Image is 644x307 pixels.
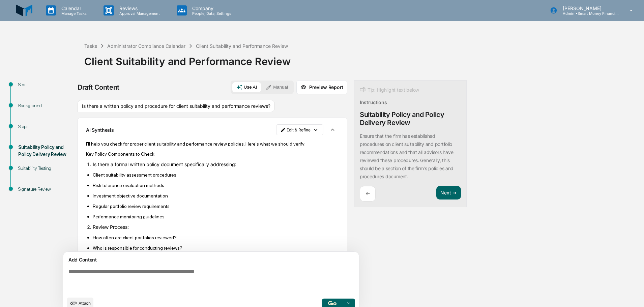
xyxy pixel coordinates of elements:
[93,224,339,230] li: Review Process:
[86,127,114,133] p: AI Synthesis
[107,43,185,49] div: Administrator Compliance Calendar
[93,172,339,178] p: Client suitability assessment procedures
[18,123,74,130] div: Steps
[18,144,74,158] div: Suitability Policy and Policy Delivery Review
[18,102,74,109] div: Background
[93,183,339,188] p: Risk tolerance evaluation methods
[18,81,74,88] div: Start
[187,5,235,11] p: Company
[56,5,90,11] p: Calendar
[78,83,119,91] div: Draft Content
[79,301,91,306] span: Attach
[93,235,339,240] p: How often are client portfolios reviewed?
[18,165,74,172] div: Suitability Testing
[16,2,32,19] img: logo
[114,5,163,11] p: Reviews
[84,50,641,67] div: Client Suitability and Performance Review
[86,151,339,157] p: Key Policy Components to Check:
[93,193,339,198] p: Investment objective documentation
[360,86,419,94] div: Tip: Highlight text below
[114,11,163,16] p: Approval Management
[93,245,339,251] p: Who is responsible for conducting reviews?
[276,124,323,135] button: Edit & Refine
[78,100,275,113] div: Is there a written policy and procedure for client suitability and performance reviews?
[365,190,370,197] p: ←
[56,11,90,16] p: Manage Tasks
[557,11,620,16] p: Admin • Smart Money Financial Advisors
[436,186,461,200] button: Next ➔
[93,204,339,209] p: Regular portfolio review requirements
[622,285,641,303] iframe: Open customer support
[18,186,74,193] div: Signature Review
[296,80,347,94] button: Preview Report
[93,161,339,167] li: Is there a formal written policy document specifically addressing:
[93,214,339,219] p: Performance monitoring guidelines
[187,11,235,16] p: People, Data, Settings
[67,256,355,264] div: Add Content
[84,43,97,49] div: Tasks
[196,43,288,49] div: Client Suitability and Performance Review
[262,82,292,92] button: Manual
[328,301,336,305] img: Go
[86,141,339,147] p: I'll help you check for proper client suitability and performance review policies. Here's what we...
[232,82,261,92] button: Use AI
[360,111,461,127] div: Suitability Policy and Policy Delivery Review
[557,5,620,11] p: [PERSON_NAME]
[360,99,387,105] div: Instructions
[360,133,453,179] p: Ensure that the firm has established procedures on client suitability and portfolio recommendatio...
